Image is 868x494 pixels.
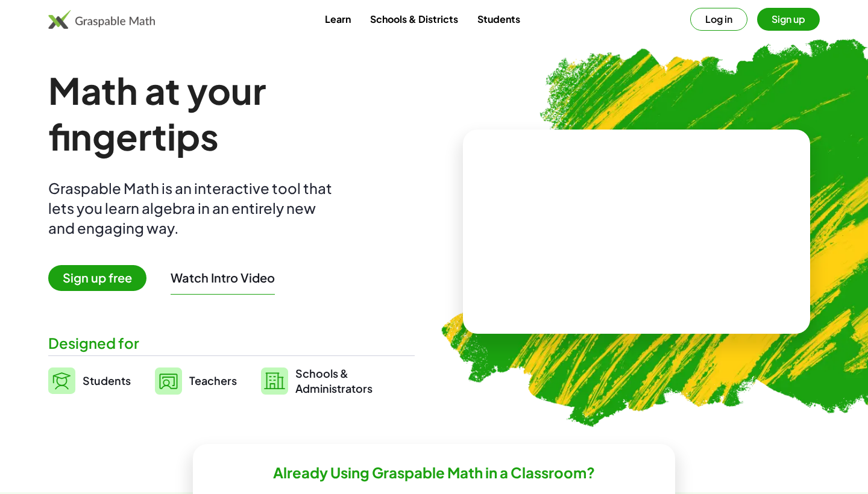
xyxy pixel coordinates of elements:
[620,12,856,229] iframe: Diálogo de Acceder con Google
[189,374,237,387] span: Teachers
[48,366,131,396] a: Students
[155,366,237,396] a: Teachers
[155,367,182,395] img: svg%3e
[468,8,530,30] a: Students
[757,8,820,31] button: Sign up
[261,366,373,396] a: Schools &Administrators
[48,67,415,159] h1: Math at your fingertips
[48,333,415,353] div: Designed for
[295,366,373,396] span: Schools & Administrators
[48,178,338,238] div: Graspable Math is an interactive tool that lets you learn algebra in an entirely new and engaging...
[48,265,146,291] span: Sign up free
[273,463,595,482] h2: Already Using Graspable Math in a Classroom?
[315,8,360,30] a: Learn
[360,8,468,30] a: Schools & Districts
[83,374,131,387] span: Students
[546,187,727,277] video: What is this? This is dynamic math notation. Dynamic math notation plays a central role in how Gr...
[690,8,747,31] button: Log in
[48,367,75,394] img: svg%3e
[171,270,275,286] button: Watch Intro Video
[261,367,288,395] img: svg%3e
